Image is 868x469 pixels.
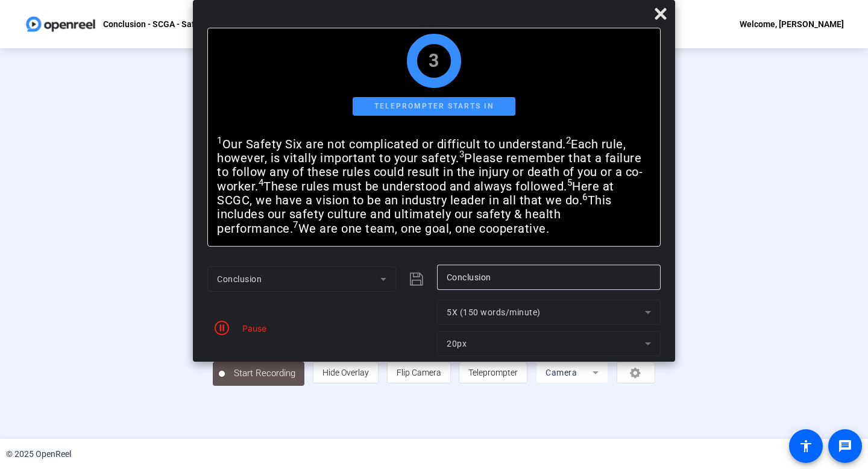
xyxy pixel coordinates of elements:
[225,367,304,380] span: Start Recording
[293,219,298,230] sup: 7
[397,368,441,377] span: Flip Camera
[6,448,71,461] div: © 2025 OpenReel
[353,97,515,116] div: Teleprompter starts in
[24,12,97,36] img: OpenReel logo
[429,54,439,68] div: 3
[799,439,813,453] mat-icon: accessibility
[838,439,852,453] mat-icon: message
[582,192,588,203] sup: 6
[459,149,465,160] sup: 3
[259,177,264,188] sup: 4
[447,270,651,285] input: Title
[217,135,222,146] sup: 1
[740,17,844,31] div: Welcome, [PERSON_NAME]
[322,368,369,377] span: Hide Overlay
[566,135,571,146] sup: 2
[468,368,518,377] span: Teleprompter
[217,137,651,236] p: Our Safety Six are not complicated or difficult to understand. Each rule, however, is vitally imp...
[103,17,221,31] p: Conclusion - SCGA - Safety Six
[236,322,266,335] div: Pause
[567,177,573,188] sup: 5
